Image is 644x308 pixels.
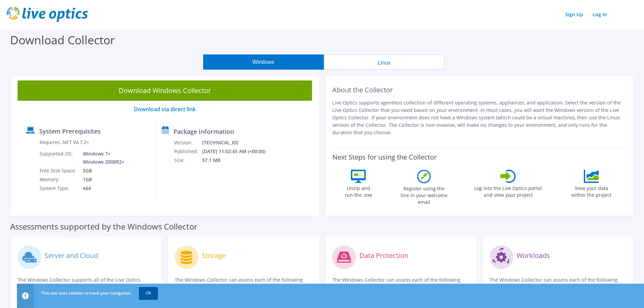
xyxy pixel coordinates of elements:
[589,9,610,19] a: Log In
[332,86,627,94] h2: About the Collector
[490,276,626,291] p: The Windows Collector can assess each of the following applications.
[399,183,449,206] label: Register using the line in your welcome email
[202,252,226,259] label: Storage
[203,54,324,70] button: Windows
[332,276,469,291] p: The Windows Collector can assess each of the following DPS applications.
[324,54,445,70] button: Linux
[18,80,312,101] a: Download Windows Collector
[562,9,587,19] a: Sign Up
[78,175,126,184] td: 1GB
[174,138,202,147] td: Version:
[202,138,275,147] td: [TECHNICAL_ID]
[567,183,616,198] label: View your data within the project
[202,147,275,156] td: [DATE] 11:02:45 AM (+00:00)
[10,223,197,230] label: Assessments supported by the Windows Collector
[39,184,78,193] td: System Type:
[173,128,234,135] label: Package Information
[18,276,154,291] p: The Windows Collector supports all of the Live Optics compute and cloud assessments.
[343,183,374,198] label: Unzip and run the .exe
[202,156,275,165] td: 57.1 MB
[39,175,78,184] td: Memory:
[41,290,132,296] span: This site uses cookies to track your navigation.
[332,153,437,161] label: Next Steps for using the Collector
[78,149,126,166] td: Windows 7+ Windows 2008R2+
[332,99,627,136] p: Live Optics supports agentless collection of different operating systems, appliances, and applica...
[139,287,158,299] a: OK
[39,128,101,135] label: System Prerequisites
[78,166,126,175] td: 5GB
[359,252,408,259] label: Data Protection
[40,139,89,146] label: Requires .NET V4.7.2+
[45,252,98,259] label: Server and Cloud
[175,276,312,291] p: The Windows Collector can assess each of the following storage systems.
[39,149,78,166] td: Supported OS:
[174,156,202,165] td: Size:
[78,184,126,193] td: x64
[474,183,542,198] label: Log into the Live Optics portal and view your project
[7,7,88,22] img: live_optics_svg.svg
[10,32,115,48] label: Download Collector
[134,105,196,113] a: Download via direct link
[174,147,202,156] td: Published:
[39,166,78,175] td: Free Disk Space:
[517,252,550,259] label: Workloads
